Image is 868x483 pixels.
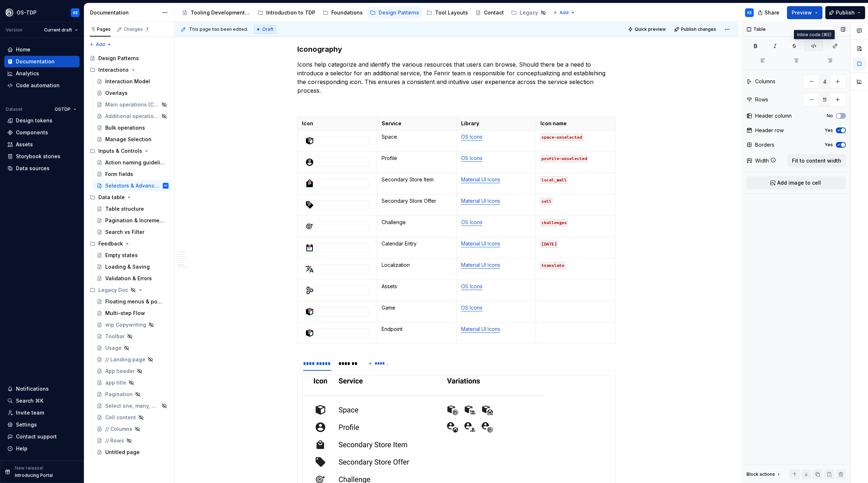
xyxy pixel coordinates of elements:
div: Empty states [105,252,138,259]
div: Usage [105,344,122,352]
div: Analytics [16,70,39,77]
div: Design Patterns [98,55,139,62]
div: Tool Layouts [435,9,468,16]
div: Toolbar [105,333,125,340]
span: Publish [836,9,855,16]
a: Analytics [4,68,80,79]
div: Tooling Development Platform [191,9,250,16]
div: Feedback [87,238,171,249]
p: Introducing Portal [15,472,53,478]
div: Block actions [746,469,782,479]
a: Material UI Icons [461,240,500,247]
a: Floating menus & popovers [94,296,171,307]
button: Contact support [4,431,80,442]
a: Design tokens [4,115,80,126]
span: Fit to content width [792,157,841,164]
p: Library [461,120,532,127]
div: Data table [98,194,125,201]
div: KE [73,10,78,16]
div: app title [105,379,126,386]
a: Action naming guidelines [94,157,171,168]
div: Form fields [105,171,133,178]
p: Challenge [382,219,452,226]
img: 21854516-119a-46bb-ad91-9e848333dfd5.png [305,307,314,316]
div: Legacy Doc [87,284,171,296]
span: 7 [144,26,150,32]
button: Preview [787,6,822,19]
div: Floating menus & popovers [105,298,165,305]
div: Notifications [16,385,49,392]
button: Fit to content width [787,154,846,167]
a: Bulk operations [94,122,171,134]
a: Manage Selection [94,134,171,145]
button: Add [87,39,114,50]
a: Select one, many, all, none [94,400,171,412]
span: Add [559,10,569,16]
div: Selectors & Advanced selectors [105,182,161,189]
img: 21854516-119a-46bb-ad91-9e848333dfd5.png [305,329,314,337]
div: KE [164,182,167,189]
div: Table structure [105,205,144,213]
span: This page has been edited. [189,26,248,32]
div: Search ⌘K [16,397,43,404]
p: New release! [15,465,43,471]
a: app title [94,377,171,388]
div: Interactions [98,66,129,73]
div: Header row [755,127,784,134]
div: Feedback [98,240,123,247]
code: translate [540,262,565,269]
div: Interaction Model [105,78,150,85]
a: Main operations (CRUD) [94,99,171,110]
button: Add image to cell [746,176,846,189]
a: Home [4,44,80,55]
img: 87d06435-c97f-426c-aa5d-5eb8acd3d8b3.png [5,8,14,17]
span: Add [96,42,105,47]
p: Endpoint [382,325,452,333]
div: Inputs & Controls [98,147,142,155]
a: Validation & Errors [94,273,171,284]
span: Publish changes [681,26,716,32]
button: Notifications [4,383,80,395]
div: Design tokens [16,117,52,124]
div: Help [16,445,27,452]
div: Header column [755,112,792,119]
a: OS Icons [461,134,482,140]
div: Version [6,27,22,33]
div: Pagination & Incremental loading [105,217,165,224]
p: Secondary Store Item [382,176,452,183]
a: Pagination [94,388,171,400]
a: App header [94,365,171,377]
a: Cell content [94,412,171,423]
a: Toolbar [94,331,171,342]
a: Tooling Development Platform [179,7,253,18]
span: Current draft [44,27,72,33]
span: Share [765,9,779,16]
code: challenges [540,219,568,227]
a: Table structure [94,203,171,215]
code: profile-unselected [540,155,588,163]
div: App header [105,367,135,375]
div: Action naming guidelines [105,159,165,166]
button: Search ⌘K [4,395,80,407]
div: Components [16,129,48,136]
a: Material UI Icons [461,198,500,204]
a: Usage [94,342,171,354]
div: Documentation [90,9,158,16]
div: Storybook stories [16,153,60,160]
button: Add [550,8,578,18]
button: Share [754,6,784,19]
div: Pagination [105,391,133,398]
a: Material UI Icons [461,262,500,268]
button: Publish changes [672,24,719,34]
div: Untitled page [105,449,140,456]
div: Legacy [520,9,538,16]
a: OS Icons [461,155,482,161]
img: 72c1a93a-3c9f-442f-86b9-30d24147423f.png [305,286,314,295]
div: Foundations [331,9,363,16]
a: Design Patterns [367,7,422,18]
a: Assets [4,139,80,150]
a: Legacy [508,7,549,18]
div: // Columns [105,425,132,433]
code: local_mall [540,176,568,184]
div: Additional operations [105,113,159,120]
